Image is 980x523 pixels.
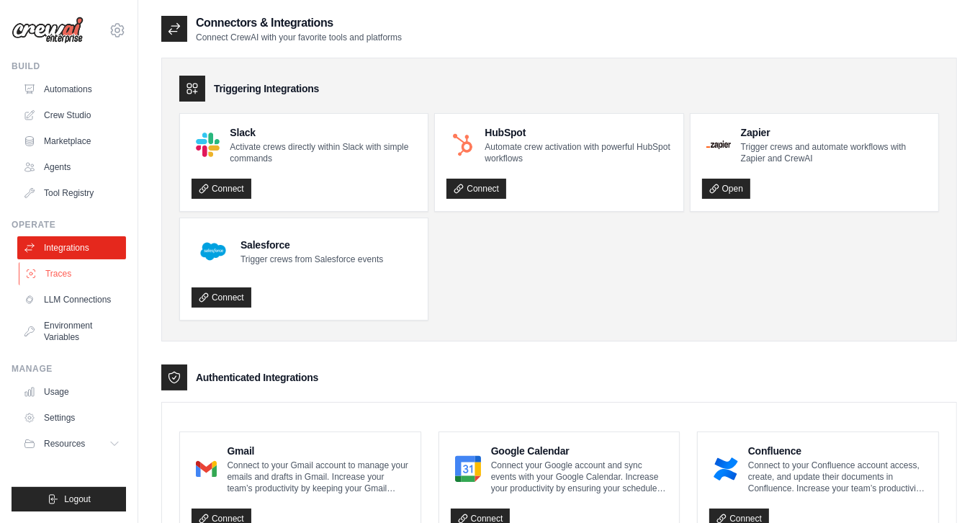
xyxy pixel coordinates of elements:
[741,141,927,164] p: Trigger crews and automate workflows with Zapier and CrewAI
[240,238,383,252] h4: Salesforce
[192,287,251,308] a: Connect
[196,14,402,32] h2: Connectors & Integrations
[64,493,91,505] span: Logout
[214,81,319,96] h3: Triggering Integrations
[455,455,481,483] img: Google Calendar Logo
[196,133,220,156] img: Slack Logo
[491,444,668,458] h4: Google Calendar
[227,444,408,458] h4: Gmail
[227,460,408,494] p: Connect to your Gmail account to manage your emails and drafts in Gmail. Increase your team’s pro...
[44,438,85,450] span: Resources
[17,182,126,205] a: Tool Registry
[196,234,230,269] img: Salesforce Logo
[702,179,750,199] a: Open
[17,104,126,127] a: Crew Studio
[230,125,416,140] h4: Slack
[485,125,671,140] h4: HubSpot
[17,236,126,259] a: Integrations
[12,219,126,231] div: Operate
[196,370,318,385] h3: Authenticated Integrations
[706,140,731,149] img: Zapier Logo
[485,141,671,164] p: Automate crew activation with powerful HubSpot workflows
[12,61,126,72] div: Build
[17,406,126,429] a: Settings
[230,141,416,164] p: Activate crews directly within Slack with simple commands
[491,460,668,494] p: Connect your Google account and sync events with your Google Calendar. Increase your productivity...
[196,32,402,43] p: Connect CrewAI with your favorite tools and platforms
[19,262,127,285] a: Traces
[17,432,126,455] button: Resources
[17,288,126,311] a: LLM Connections
[451,133,475,156] img: HubSpot Logo
[446,179,506,199] a: Connect
[741,125,927,140] h4: Zapier
[714,455,738,483] img: Confluence Logo
[17,78,126,101] a: Automations
[240,254,383,265] p: Trigger crews from Salesforce events
[17,380,126,403] a: Usage
[17,314,126,349] a: Environment Variables
[17,156,126,179] a: Agents
[12,363,126,375] div: Manage
[748,460,927,494] p: Connect to your Confluence account access, create, and update their documents in Confluence. Incr...
[12,17,84,44] img: Logo
[196,455,217,483] img: Gmail Logo
[12,487,126,511] button: Logout
[192,179,251,199] a: Connect
[17,130,126,153] a: Marketplace
[748,444,927,458] h4: Confluence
